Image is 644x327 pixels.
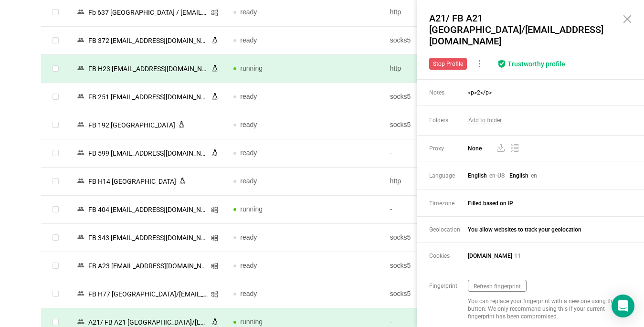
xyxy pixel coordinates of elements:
[382,111,538,139] td: socks5
[85,34,211,47] div: FB 372 [EMAIL_ADDRESS][DOMAIN_NAME]
[85,63,211,75] div: FB Н23 [EMAIL_ADDRESS][DOMAIN_NAME]
[382,139,538,168] td: -
[429,226,467,233] span: Geolocation
[85,91,211,103] div: FB 251 [EMAIL_ADDRESS][DOMAIN_NAME]
[382,168,538,196] td: http
[382,55,538,83] td: http
[612,295,634,317] div: Open Intercom Messenger
[240,8,257,16] span: ready
[468,200,625,207] span: Filled based on IP
[429,117,467,124] span: Folders
[429,58,467,70] button: Stop Profile
[240,121,257,128] span: ready
[429,283,467,289] span: Fingerprint
[468,144,624,153] span: None
[507,60,565,68] div: Trustworthy profile
[509,172,528,179] span: English
[468,117,502,124] span: Add to folder
[240,177,257,185] span: ready
[382,27,538,55] td: socks5
[211,291,218,298] i: icon: windows
[429,200,467,207] span: Timezone
[85,119,178,131] div: FB 192 [GEOGRAPHIC_DATA]
[211,9,218,16] i: icon: windows
[382,252,538,280] td: socks5
[85,203,211,216] div: FB 404 [EMAIL_ADDRESS][DOMAIN_NAME]
[240,233,257,241] span: ready
[85,175,179,188] div: FB H14 [GEOGRAPHIC_DATA]
[382,224,538,252] td: socks5
[85,6,211,19] div: Fb 637 [GEOGRAPHIC_DATA] / [EMAIL_ADDRESS][DOMAIN_NAME]
[468,226,625,233] span: You allow websites to track your geolocation
[85,260,211,272] div: FB A23 [EMAIL_ADDRESS][DOMAIN_NAME]
[240,93,257,100] span: ready
[382,83,538,111] td: socks5
[211,263,218,270] i: icon: windows
[240,318,263,326] span: running
[240,205,263,213] span: running
[426,10,612,50] div: А21/ FB A21 [GEOGRAPHIC_DATA]/[EMAIL_ADDRESS][DOMAIN_NAME]
[468,280,527,292] button: Refresh fingerprint
[85,147,211,159] div: FB 599 [EMAIL_ADDRESS][DOMAIN_NAME]
[85,288,211,300] div: FB Н77 [GEOGRAPHIC_DATA]/[EMAIL_ADDRESS][DOMAIN_NAME]
[489,172,505,179] span: en-US
[464,85,633,100] span: <p>2</p>
[240,149,257,157] span: ready
[429,89,467,100] span: Notes
[468,297,624,320] div: You can replace your fingerprint with a new one using this button. We only recommend using this i...
[240,64,263,72] span: running
[468,253,512,259] span: [DOMAIN_NAME]
[429,253,467,259] span: Cookies
[531,172,537,179] span: en
[211,206,218,213] i: icon: windows
[382,196,538,224] td: -
[514,253,521,259] span: 11
[85,232,211,244] div: FB 343 [EMAIL_ADDRESS][DOMAIN_NAME]
[240,36,257,44] span: ready
[468,172,487,179] span: English
[211,234,218,242] i: icon: windows
[429,145,467,152] span: Proxy
[240,262,257,269] span: ready
[429,172,467,179] span: Language
[240,290,257,297] span: ready
[382,280,538,308] td: socks5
